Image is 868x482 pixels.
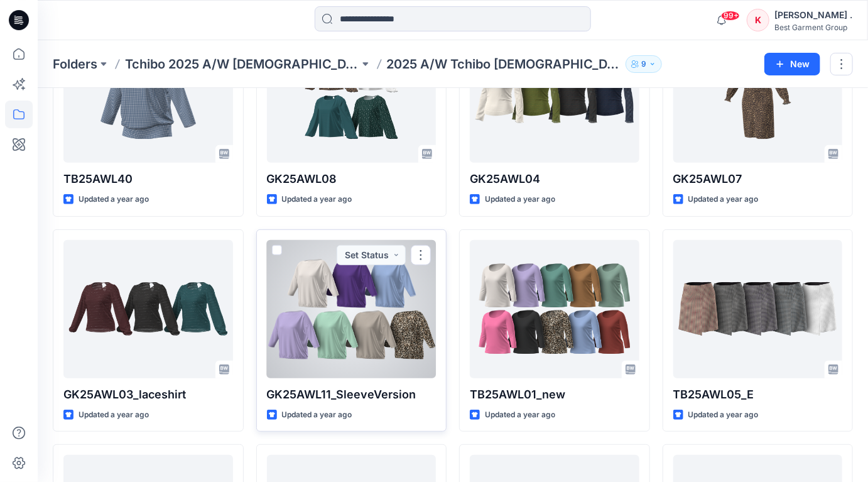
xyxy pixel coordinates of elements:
[267,240,437,378] a: GK25AWL11_SleeveVersion
[470,240,639,378] a: TB25AWL01_new
[673,170,843,188] p: GK25AWL07
[282,408,352,422] p: Updated a year ago
[774,8,852,23] div: [PERSON_NAME] .
[747,9,769,31] div: K
[63,386,233,403] p: GK25AWL03_laceshirt
[673,240,843,378] a: TB25AWL05_E
[53,55,97,73] a: Folders
[267,25,437,163] a: GK25AWL08
[688,193,759,206] p: Updated a year ago
[470,170,639,188] p: GK25AWL04
[63,240,233,378] a: GK25AWL03_laceshirt
[125,55,359,73] a: Tchibo 2025 A/W [DEMOGRAPHIC_DATA]-WEAR
[267,386,437,403] p: GK25AWL11_SleeveVersion
[387,55,621,73] p: 2025 A/W Tchibo [DEMOGRAPHIC_DATA] WEAR Board
[774,23,852,32] div: Best Garment Group
[79,408,149,422] p: Updated a year ago
[470,25,639,163] a: GK25AWL04
[267,170,437,188] p: GK25AWL08
[470,386,639,403] p: TB25AWL01_new
[673,386,843,403] p: TB25AWL05_E
[626,55,662,73] button: 9
[485,193,555,206] p: Updated a year ago
[721,11,740,21] span: 99+
[764,53,820,75] button: New
[282,193,352,206] p: Updated a year ago
[79,193,149,206] p: Updated a year ago
[673,25,843,163] a: GK25AWL07
[63,25,233,163] a: TB25AWL40
[63,170,233,188] p: TB25AWL40
[688,408,759,422] p: Updated a year ago
[641,57,646,71] p: 9
[485,408,555,422] p: Updated a year ago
